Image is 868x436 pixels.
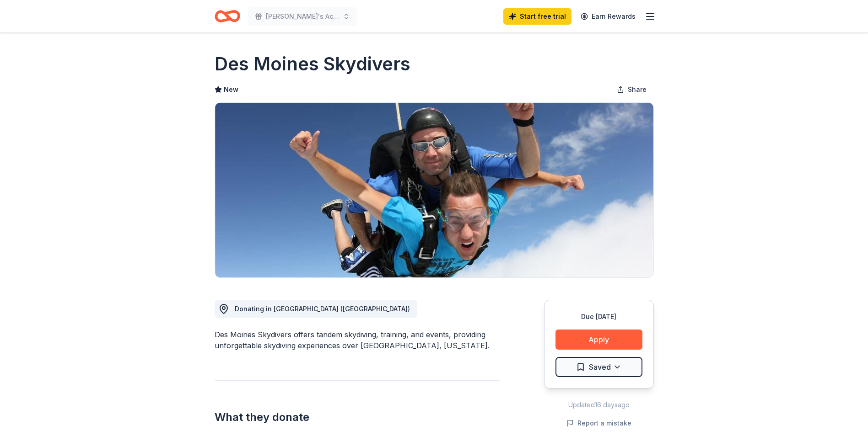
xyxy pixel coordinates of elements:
[575,8,641,25] a: Earn Rewards
[544,399,654,410] div: Updated 16 days ago
[215,410,500,425] h2: What they donate
[266,11,339,22] span: [PERSON_NAME]'s Aces Legacy Classic
[609,80,654,99] button: Share
[235,305,410,313] span: Donating in [GEOGRAPHIC_DATA] ([GEOGRAPHIC_DATA])
[589,361,611,373] span: Saved
[555,357,642,377] button: Saved
[503,8,571,25] a: Start free trial
[555,311,642,322] div: Due [DATE]
[215,5,240,27] a: Home
[628,84,647,95] span: Share
[248,7,357,26] button: [PERSON_NAME]'s Aces Legacy Classic
[215,103,653,277] img: Image for Des Moines Skydivers
[215,329,500,351] div: Des Moines Skydivers offers tandem skydiving, training, and events, providing unforgettable skydi...
[555,330,642,350] button: Apply
[224,84,238,95] span: New
[215,51,410,77] h1: Des Moines Skydivers
[566,418,631,429] button: Report a mistake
